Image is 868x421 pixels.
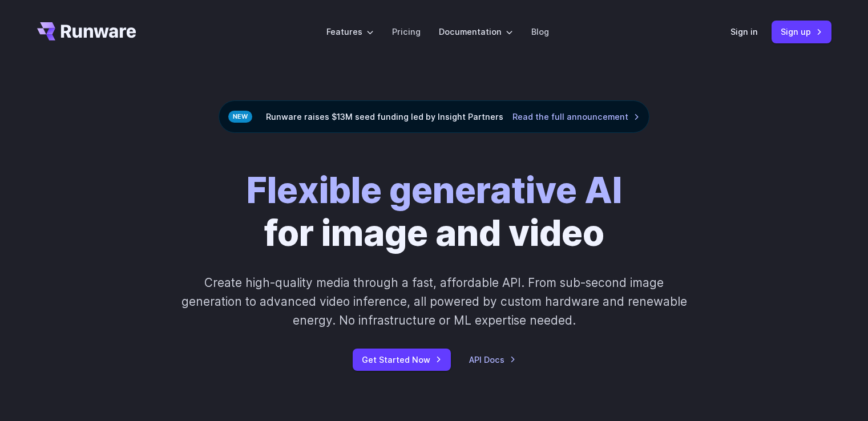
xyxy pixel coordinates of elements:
p: Create high-quality media through a fast, affordable API. From sub-second image generation to adv... [180,273,688,330]
a: Read the full announcement [512,110,640,123]
label: Documentation [439,25,513,38]
h1: for image and video [247,169,622,255]
strong: Flexible generative AI [247,169,622,212]
a: Sign up [772,21,831,43]
a: Get Started Now [353,349,451,371]
a: Go to / [37,22,136,41]
a: Pricing [392,25,421,38]
label: Features [326,25,374,38]
a: API Docs [469,353,516,366]
a: Sign in [730,25,758,38]
div: Runware raises $13M seed funding led by Insight Partners [219,100,649,133]
a: Blog [531,25,549,38]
